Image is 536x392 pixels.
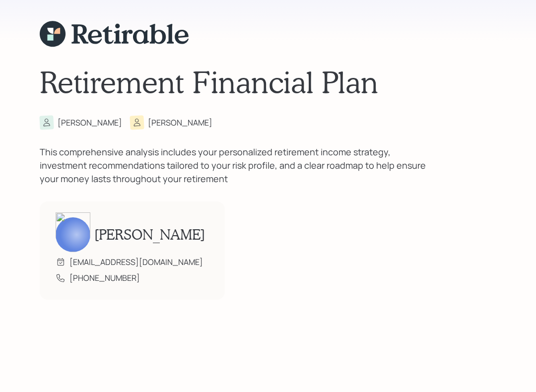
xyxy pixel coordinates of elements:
div: [EMAIL_ADDRESS][DOMAIN_NAME] [69,256,203,268]
h1: Retirement Financial Plan [40,64,496,100]
div: This comprehensive analysis includes your personalized retirement income strategy, investment rec... [40,145,437,186]
h2: [PERSON_NAME] [94,226,205,243]
div: [PHONE_NUMBER] [69,272,140,284]
img: michael-russo-headshot.png [56,212,90,252]
div: [PERSON_NAME] [148,117,212,129]
div: [PERSON_NAME] [58,117,122,129]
